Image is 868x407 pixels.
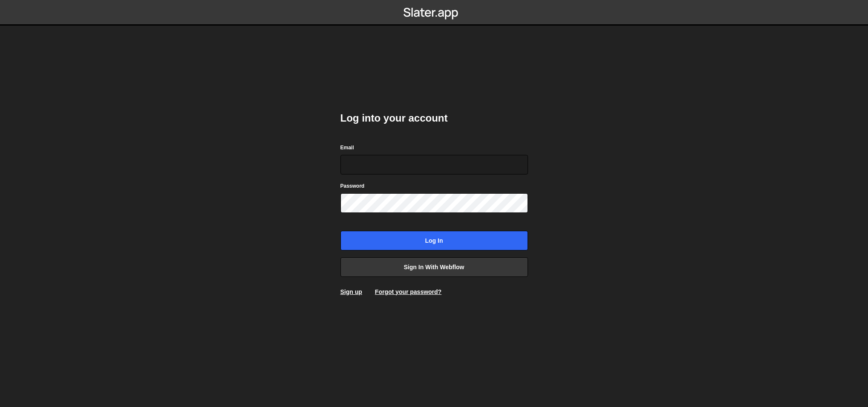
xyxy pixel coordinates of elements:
[375,288,441,295] a: Forgot your password?
[340,231,528,250] input: Log in
[340,257,528,277] a: Sign in with Webflow
[340,182,365,190] label: Password
[340,143,354,152] label: Email
[340,111,528,125] h2: Log into your account
[340,288,362,295] a: Sign up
